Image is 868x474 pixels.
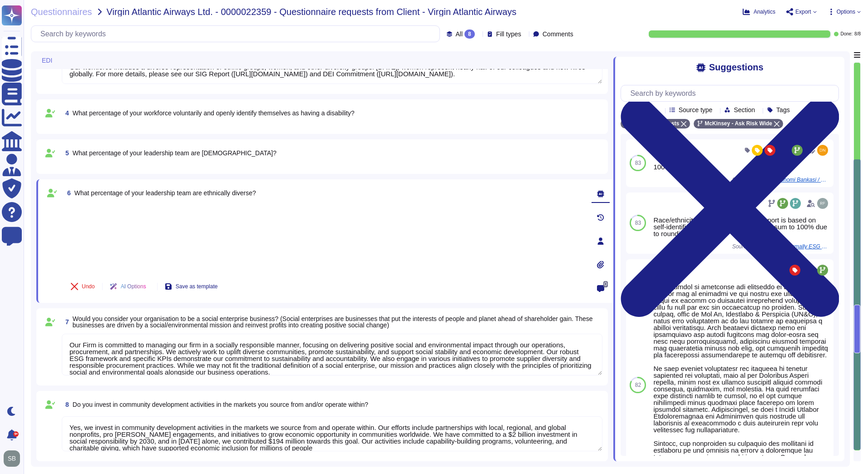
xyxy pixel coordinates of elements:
[817,145,828,156] img: user
[121,284,146,289] span: AI Options
[64,277,102,296] button: Undo
[176,284,218,289] span: Save as template
[62,401,69,408] span: 8
[754,9,775,15] span: Analytics
[840,32,853,36] span: Done:
[73,315,593,329] span: Would you consider your organisation to be a social enterprise business? (Social enterprises are ...
[73,149,276,157] span: What percentage of your leadership team are [DEMOGRAPHIC_DATA]?
[635,160,641,166] span: 83
[64,190,71,196] span: 6
[73,401,368,408] span: Do you invest in community development activities in the markets you source from and/or operate w...
[13,431,19,437] div: 9+
[456,31,463,37] span: All
[62,110,69,116] span: 4
[73,109,355,117] span: What percentage of your workforce voluntarily and openly identify themselves as having a disability?
[4,450,20,467] img: user
[36,26,439,42] input: Search by keywords
[603,281,608,287] span: 0
[107,7,517,16] span: Virgin Atlantic Airways Ltd. - 0000022359 - Questionnaire requests from Client - Virgin Atlantic ...
[817,198,828,209] img: user
[635,382,641,388] span: 82
[82,284,95,289] span: Undo
[158,277,225,296] button: Save as template
[74,189,256,197] span: What percentage of your leadership team are ethnically diverse?
[42,57,52,64] span: EDI
[837,9,855,15] span: Options
[795,9,811,15] span: Export
[464,30,475,39] div: 8
[62,319,69,325] span: 7
[542,31,573,37] span: Comments
[635,220,641,226] span: 83
[743,8,775,15] button: Analytics
[62,416,602,451] textarea: Yes, we invest in community development activities in the markets we source from and operate with...
[31,7,92,16] span: Questionnaires
[496,31,521,37] span: Fill types
[62,334,602,375] textarea: Our Firm is committed to managing our firm in a socially responsible manner, focusing on deliveri...
[62,56,602,84] textarea: Our workforce includes a diverse representation of ethnic groups, women, and other diversity grou...
[626,85,838,101] input: Search by keywords
[854,32,861,36] span: 8 / 8
[62,150,69,156] span: 5
[2,449,26,469] button: user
